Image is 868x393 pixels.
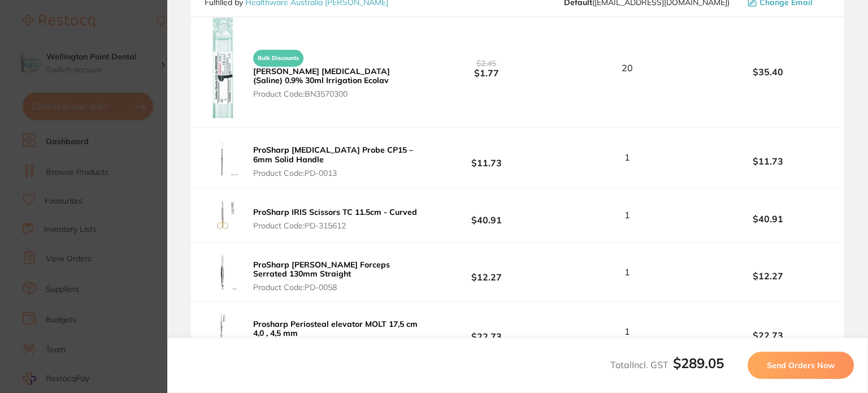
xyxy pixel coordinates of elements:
[424,147,549,168] b: $11.73
[624,326,630,336] span: 1
[205,18,241,119] img: eWVlMzFxbg
[705,271,831,281] b: $12.27
[205,140,241,176] img: a2xrMXg5bQ
[253,89,420,98] span: Product Code: BN3570300
[250,45,424,99] button: Bulk Discounts [PERSON_NAME] [MEDICAL_DATA] (Saline) 0.9% 30ml Irrigation Ecolav Product Code:BN3...
[253,169,420,178] span: Product Code: PD-0013
[624,210,630,220] span: 1
[205,254,241,290] img: MDBmaHVoYg
[253,221,417,230] span: Product Code: PD-315612
[476,58,496,68] span: $2.45
[673,355,724,372] b: $289.05
[705,330,831,340] b: $22.73
[250,260,424,292] button: ProSharp [PERSON_NAME] Forceps Serrated 130mm Straight Product Code:PD-0058
[424,204,549,225] b: $40.91
[705,214,831,224] b: $40.91
[624,267,630,277] span: 1
[253,145,413,164] b: ProSharp [MEDICAL_DATA] Probe CP15 – 6mm Solid Handle
[253,260,390,279] b: ProSharp [PERSON_NAME] Forceps Serrated 130mm Straight
[250,145,424,178] button: ProSharp [MEDICAL_DATA] Probe CP15 – 6mm Solid Handle Product Code:PD-0013
[610,359,724,370] span: Total Incl. GST
[424,58,549,79] b: $1.77
[253,207,417,217] b: ProSharp IRIS Scissors TC 11.5cm - Curved
[253,283,420,292] span: Product Code: PD-0058
[205,313,241,349] img: NnVka3prMQ
[424,261,549,282] b: $12.27
[424,321,549,342] b: $22.73
[767,360,835,370] span: Send Orders Now
[624,152,630,162] span: 1
[253,50,303,67] span: Bulk Discounts
[622,63,633,73] span: 20
[748,352,854,379] button: Send Orders Now
[705,156,831,166] b: $11.73
[250,319,424,352] button: Prosharp Periosteal elevator MOLT 17,5 cm 4,0 , 4,5 mm Product Code:PD-327036B1
[253,66,390,85] b: [PERSON_NAME] [MEDICAL_DATA] (Saline) 0.9% 30ml Irrigation Ecolav
[250,207,420,231] button: ProSharp IRIS Scissors TC 11.5cm - Curved Product Code:PD-315612
[705,67,831,77] b: $35.40
[205,197,241,233] img: Y20wbmpzeQ
[253,319,418,338] b: Prosharp Periosteal elevator MOLT 17,5 cm 4,0 , 4,5 mm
